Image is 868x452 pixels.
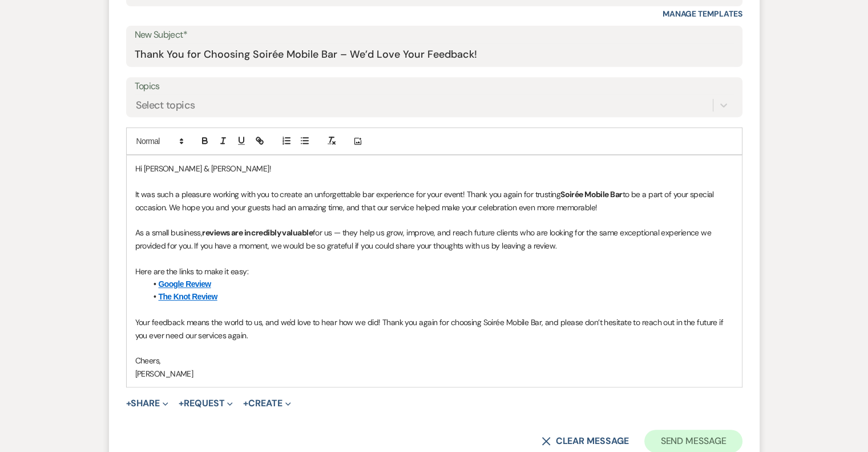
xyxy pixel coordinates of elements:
a: The Knot Review [159,292,217,301]
button: Share [126,399,169,408]
span: + [243,399,248,408]
p: As a small business, for us — they help us grow, improve, and reach future clients who are lookin... [135,226,733,252]
button: Request [179,399,233,408]
strong: reviews are incredibly valuable [202,227,313,238]
a: Google Review [159,279,211,289]
p: It was such a pleasure working with you to create an unforgettable bar experience for your event!... [135,188,733,214]
strong: Soirée Mobile Bar [560,189,622,199]
p: Here are the links to make it easy: [135,265,733,278]
p: Your feedback means the world to us, and we'd love to hear how we did! Thank you again for choosi... [135,316,733,342]
div: Select topics [136,98,195,113]
p: Hi [PERSON_NAME] & [PERSON_NAME]! [135,162,733,175]
a: Manage Templates [663,9,742,19]
button: Clear message [542,437,628,446]
p: Cheers, [135,354,733,367]
p: [PERSON_NAME] [135,367,733,380]
label: Topics [135,78,734,95]
span: + [179,399,184,408]
span: + [126,399,131,408]
label: New Subject* [135,27,734,43]
button: Create [243,399,290,408]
